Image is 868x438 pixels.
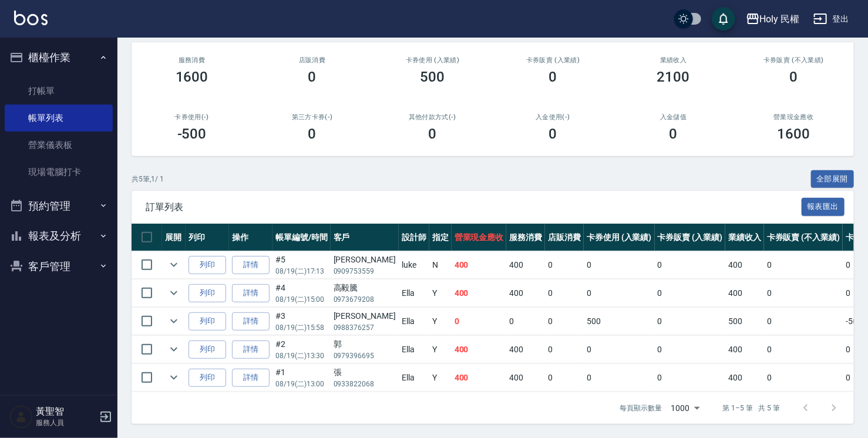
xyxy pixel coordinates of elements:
button: 客戶管理 [5,251,113,282]
a: 打帳單 [5,78,113,105]
p: 第 1–5 筆 共 5 筆 [723,403,780,413]
td: 400 [725,279,764,307]
a: 詳情 [232,312,270,331]
img: Person [9,405,33,429]
td: #4 [272,279,331,307]
button: expand row [165,284,183,302]
h3: 0 [429,126,437,142]
h5: 黃聖智 [36,406,96,417]
h2: 業績收入 [627,56,719,64]
button: save [712,7,735,31]
td: 400 [452,364,507,392]
button: 列印 [189,312,226,331]
td: 400 [452,251,507,279]
td: 400 [725,364,764,392]
th: 營業現金應收 [452,224,507,251]
th: 設計師 [399,224,429,251]
td: 400 [506,251,545,279]
td: 0 [655,279,726,307]
h2: 卡券使用 (入業績) [386,56,479,64]
p: 08/19 (二) 13:00 [275,379,328,389]
h2: 入金儲值 [627,113,719,121]
td: 0 [506,308,545,335]
th: 店販消費 [545,224,584,251]
button: expand row [165,312,183,330]
p: 0988376257 [334,322,396,333]
th: 操作 [229,224,272,251]
td: Y [429,308,452,335]
h2: 卡券販賣 (不入業績) [748,56,840,64]
h3: 0 [790,69,798,85]
a: 報表匯出 [802,201,845,212]
td: 0 [764,251,843,279]
a: 詳情 [232,256,270,274]
h3: 0 [308,126,317,142]
td: Ella [399,336,429,363]
td: N [429,251,452,279]
button: 全部展開 [811,170,854,188]
p: 服務人員 [36,417,96,428]
td: 0 [452,308,507,335]
td: 400 [725,336,764,363]
img: Logo [14,11,48,25]
div: [PERSON_NAME] [334,254,396,266]
td: 400 [725,251,764,279]
td: 0 [764,279,843,307]
button: 預約管理 [5,191,113,221]
th: 卡券使用 (入業績) [584,224,655,251]
td: 0 [764,308,843,335]
td: Ella [399,364,429,392]
button: 列印 [189,341,226,359]
p: 共 5 筆, 1 / 1 [132,174,164,184]
a: 詳情 [232,284,270,302]
td: 0 [584,364,655,392]
h3: 1600 [176,69,208,85]
td: 0 [764,336,843,363]
a: 詳情 [232,341,270,359]
button: Holy 民權 [741,7,805,31]
td: 0 [655,251,726,279]
a: 帳單列表 [5,105,113,132]
td: 0 [655,364,726,392]
td: 0 [545,336,584,363]
h2: 卡券使用(-) [146,113,238,121]
a: 詳情 [232,369,270,387]
div: Holy 民權 [760,12,800,26]
td: 0 [584,279,655,307]
div: 郭 [334,338,396,351]
a: 現場電腦打卡 [5,159,113,186]
h2: 營業現金應收 [748,113,840,121]
p: 0979396695 [334,351,396,361]
td: 500 [725,308,764,335]
th: 列印 [186,224,229,251]
h3: 2100 [657,69,690,85]
td: Y [429,279,452,307]
h2: 入金使用(-) [507,113,599,121]
p: 08/19 (二) 15:00 [275,294,328,305]
td: 0 [584,251,655,279]
button: 登出 [809,8,854,30]
td: 400 [452,279,507,307]
td: #2 [272,336,331,363]
button: expand row [165,341,183,358]
th: 服務消費 [506,224,545,251]
td: 0 [545,364,584,392]
th: 卡券販賣 (入業績) [655,224,726,251]
td: #3 [272,308,331,335]
td: 400 [506,364,545,392]
p: 08/19 (二) 15:58 [275,322,328,333]
button: 櫃檯作業 [5,42,113,73]
p: 08/19 (二) 13:30 [275,351,328,361]
td: 0 [545,251,584,279]
h3: 0 [669,126,678,142]
td: 400 [452,336,507,363]
td: luke [399,251,429,279]
div: 1000 [667,392,704,424]
button: 列印 [189,284,226,302]
button: 列印 [189,256,226,274]
td: 0 [545,279,584,307]
td: 400 [506,279,545,307]
button: 報表及分析 [5,221,113,251]
h2: 其他付款方式(-) [386,113,479,121]
h3: 0 [549,126,557,142]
